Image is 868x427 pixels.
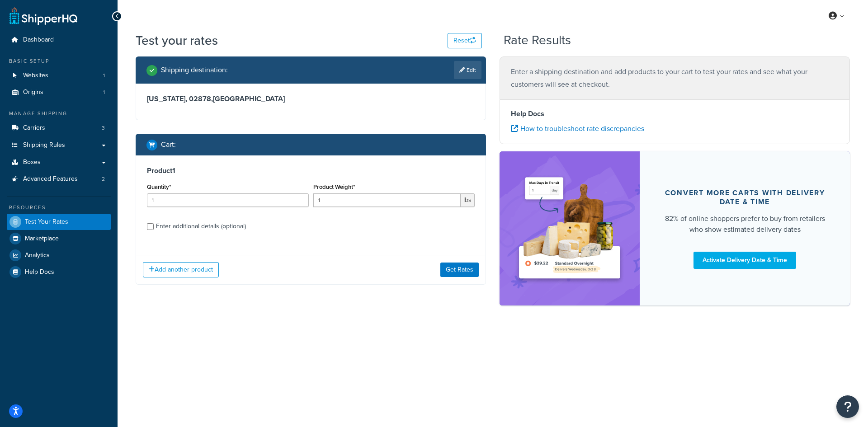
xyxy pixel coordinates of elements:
span: Shipping Rules [23,141,65,149]
li: Advanced Features [7,171,111,188]
h3: Product 1 [147,166,475,175]
div: Manage Shipping [7,110,111,117]
li: Carriers [7,120,111,136]
span: 2 [102,175,105,183]
input: 0.00 [313,193,461,207]
button: Add another product [143,262,219,277]
li: Origins [7,84,111,101]
span: Marketplace [25,235,59,243]
h4: Help Docs [511,108,839,119]
a: Origins1 [7,84,111,101]
button: Open Resource Center [836,395,859,418]
span: Origins [23,89,43,96]
a: Carriers3 [7,120,111,136]
a: Boxes [7,154,111,171]
div: Basic Setup [7,57,111,65]
h3: [US_STATE], 02878 , [GEOGRAPHIC_DATA] [147,94,475,103]
li: Websites [7,67,111,84]
a: Analytics [7,247,111,263]
label: Quantity* [147,183,171,190]
a: How to troubleshoot rate discrepancies [511,123,644,134]
span: Boxes [23,159,41,166]
img: feature-image-ddt-36eae7f7280da8017bfb280eaccd9c446f90b1fe08728e4019434db127062ab4.png [513,165,626,292]
input: 0 [147,193,309,207]
button: Get Rates [440,263,479,277]
label: Product Weight* [313,183,355,190]
p: Enter a shipping destination and add products to your cart to test your rates and see what your c... [511,66,839,91]
span: 1 [103,89,105,96]
h2: Rate Results [504,33,571,47]
span: Test Your Rates [25,218,68,226]
a: Edit [454,61,481,79]
button: Reset [448,33,482,48]
div: Resources [7,204,111,211]
div: Enter additional details (optional) [156,220,246,233]
h2: Shipping destination : [161,66,228,74]
a: Activate Delivery Date & Time [693,252,796,269]
a: Dashboard [7,32,111,48]
h1: Test your rates [136,32,218,49]
span: Websites [23,72,48,80]
span: 3 [102,124,105,132]
input: Enter additional details (optional) [147,223,154,230]
span: Help Docs [25,268,54,276]
span: Dashboard [23,36,54,44]
a: Websites1 [7,67,111,84]
h2: Cart : [161,141,176,149]
span: Analytics [25,252,50,259]
span: Carriers [23,124,45,132]
a: Shipping Rules [7,137,111,154]
a: Marketplace [7,230,111,247]
a: Advanced Features2 [7,171,111,188]
div: Convert more carts with delivery date & time [661,188,828,206]
a: Test Your Rates [7,214,111,230]
a: Help Docs [7,264,111,280]
span: 1 [103,72,105,80]
span: lbs [461,193,475,207]
span: Advanced Features [23,175,78,183]
div: 82% of online shoppers prefer to buy from retailers who show estimated delivery dates [661,213,828,235]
